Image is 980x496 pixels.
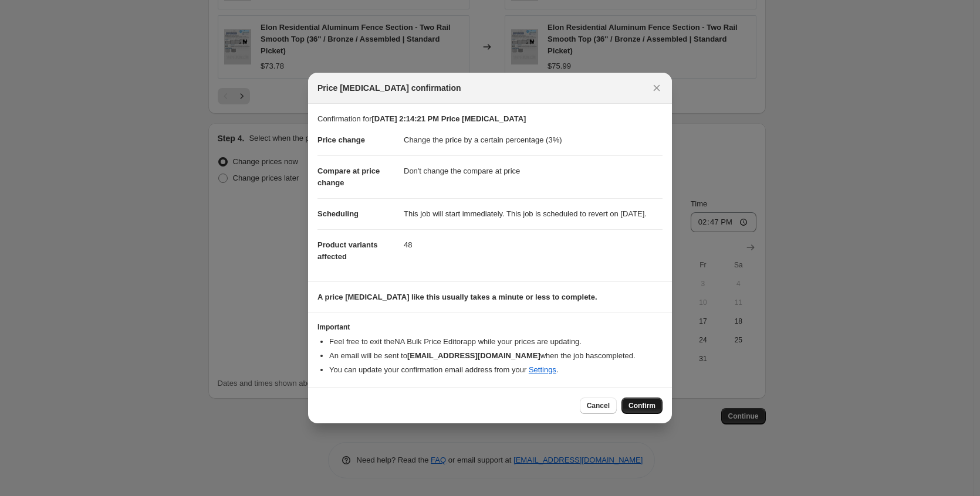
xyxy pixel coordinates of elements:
h3: Important [317,322,663,332]
dd: 48 [404,229,663,260]
b: [DATE] 2:14:21 PM Price [MEDICAL_DATA] [371,114,526,123]
dd: Don't change the compare at price [404,155,663,186]
li: You can update your confirmation email address from your . [329,364,663,376]
p: Confirmation for [317,113,663,125]
button: Confirm [621,398,663,414]
span: Compare at price change [317,167,380,187]
dd: Change the price by a certain percentage (3%) [404,125,663,155]
li: Feel free to exit the NA Bulk Price Editor app while your prices are updating. [329,336,663,348]
dd: This job will start immediately. This job is scheduled to revert on [DATE]. [404,198,663,229]
span: Confirm [628,401,655,410]
span: Scheduling [317,209,359,218]
span: Product variants affected [317,240,378,261]
button: Cancel [580,398,617,414]
li: An email will be sent to when the job has completed . [329,350,663,362]
span: Price [MEDICAL_DATA] confirmation [317,82,461,94]
span: Price change [317,135,365,144]
b: A price [MEDICAL_DATA] like this usually takes a minute or less to complete. [317,293,597,301]
b: [EMAIL_ADDRESS][DOMAIN_NAME] [407,351,540,360]
span: Cancel [587,401,610,410]
button: Close [648,80,665,96]
a: Settings [529,365,556,374]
